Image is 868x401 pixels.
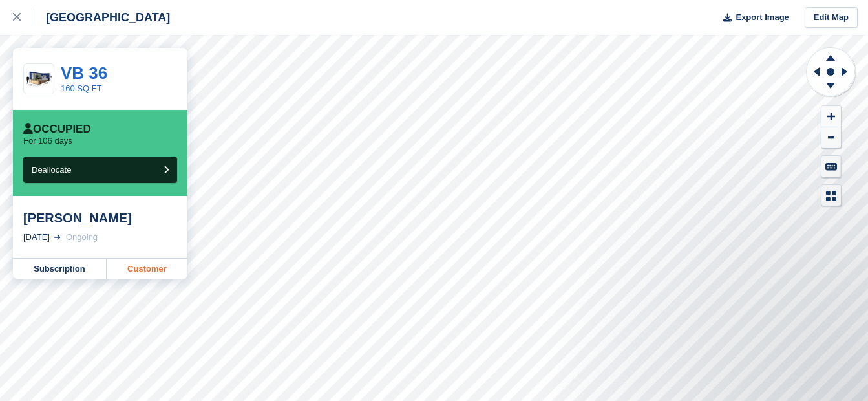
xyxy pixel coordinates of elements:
div: [PERSON_NAME] [23,210,177,226]
button: Map Legend [821,185,841,206]
img: arrow-right-light-icn-cde0832a797a2874e46488d9cf13f60e5c3a73dbe684e267c42b8395dfbc2abf.svg [54,235,61,240]
div: [GEOGRAPHIC_DATA] [34,10,170,25]
p: For 106 days [23,136,72,146]
button: Zoom Out [821,127,841,149]
button: Keyboard Shortcuts [821,156,841,177]
div: [DATE] [23,231,50,244]
button: Export Image [715,7,789,28]
span: Export Image [736,11,789,24]
a: Edit Map [805,7,858,28]
a: Customer [107,259,187,279]
button: Zoom In [821,106,841,127]
button: Deallocate [23,157,177,183]
img: 20-ft-container.jpg [24,68,54,91]
a: Subscription [13,259,107,279]
a: VB 36 [61,63,107,83]
div: Occupied [23,123,91,136]
a: 160 SQ FT [61,83,102,93]
span: Deallocate [32,165,71,175]
div: Ongoing [66,231,98,244]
